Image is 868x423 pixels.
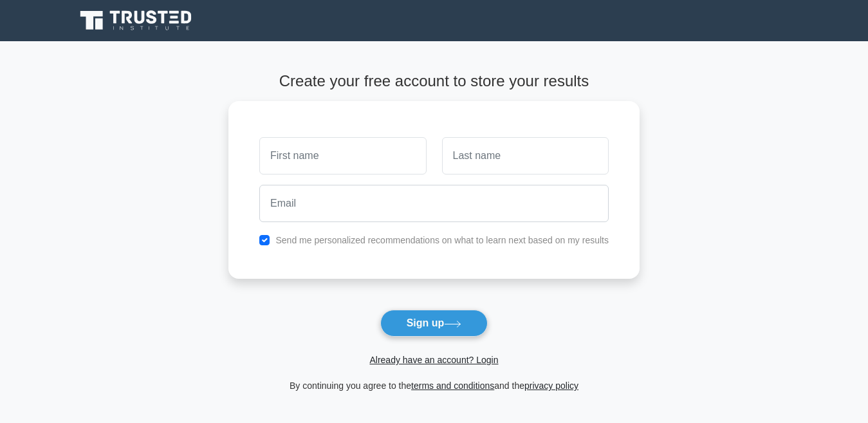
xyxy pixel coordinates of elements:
[524,381,578,391] a: privacy policy
[259,137,426,174] input: First name
[221,378,647,393] div: By continuing you agree to the and the
[275,235,609,245] label: Send me personalized recommendations on what to learn next based on my results
[259,185,609,222] input: Email
[411,381,494,391] a: terms and conditions
[369,355,498,365] a: Already have an account? Login
[442,137,609,174] input: Last name
[380,310,488,337] button: Sign up
[228,72,640,91] h4: Create your free account to store your results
